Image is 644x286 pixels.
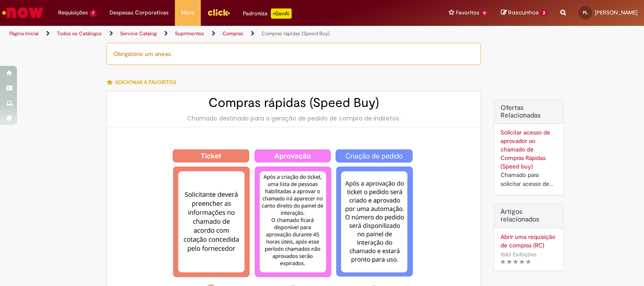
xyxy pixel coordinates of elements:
span: [PERSON_NAME] [595,9,638,16]
h3: Artigos relacionados [501,208,557,223]
a: Abrir uma requisição de compras (RC) [501,233,557,250]
h2: Compras rápidas (Speed Buy) [115,96,472,110]
a: Rascunhos [501,9,548,17]
img: ServiceNow [1,4,45,21]
span: Adicionar a Favoritos [115,79,176,86]
span: 11 [481,10,489,17]
a: Suprimentos [175,30,204,37]
span: Rascunhos [508,8,539,17]
a: Service Catalog [120,30,157,37]
span: 2 [540,9,548,17]
span: Favoritos [456,8,479,17]
div: Padroniza [243,8,292,19]
a: Compras [222,30,243,37]
span: 7 [90,10,97,17]
span: • [538,249,543,260]
div: Chamado destinado para a geração de pedido de compra de indiretos. [115,114,472,123]
span: Requisições [58,8,88,17]
button: Adicionar a Favoritos [107,73,181,91]
div: Chamado para solicitar acesso de aprovador ao ticket de Speed buy [501,171,557,188]
a: Compras rápidas (Speed Buy) [262,30,330,37]
a: Solicitar acesso de aprovador ao chamado de Compras Rápidas (Speed buy) [501,129,550,170]
div: Ofertas Relacionadas [494,100,564,195]
span: Despesas Corporativas [110,8,169,17]
ul: Trilhas de página [6,26,423,42]
span: 1583 Exibições [501,251,537,258]
img: click_logo_yellow_360x200.png [207,6,230,19]
span: More [181,8,194,17]
a: Página inicial [9,30,39,37]
a: Todos os Catálogos [57,30,102,37]
span: PL [583,10,588,15]
p: +GenAi [271,8,292,19]
div: Obrigatório um anexo. [107,43,481,65]
h2: Ofertas Relacionadas [501,104,557,119]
